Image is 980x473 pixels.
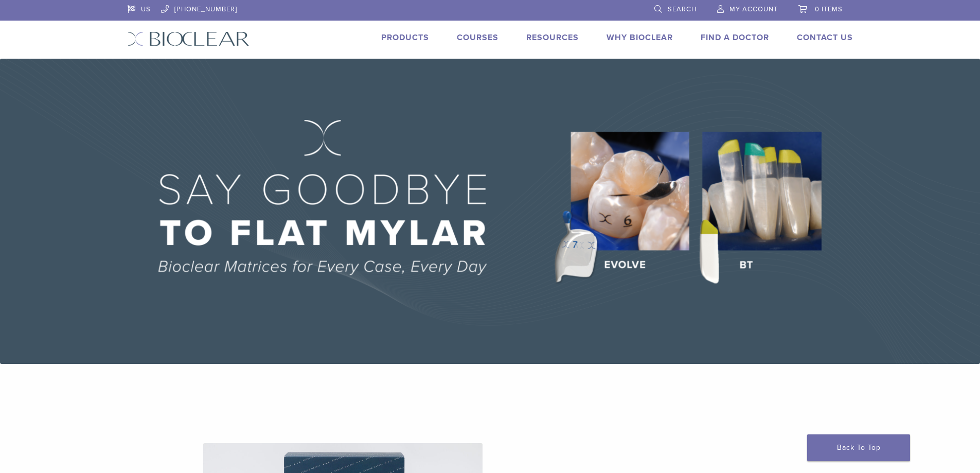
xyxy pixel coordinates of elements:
[457,32,498,43] a: Courses
[526,32,579,43] a: Resources
[815,5,843,13] span: 0 items
[807,434,910,461] a: Back To Top
[128,31,250,46] img: Bioclear
[701,32,769,43] a: Find A Doctor
[381,32,429,43] a: Products
[729,5,778,13] span: My Account
[797,32,853,43] a: Contact Us
[607,32,673,43] a: Why Bioclear
[668,5,697,13] span: Search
